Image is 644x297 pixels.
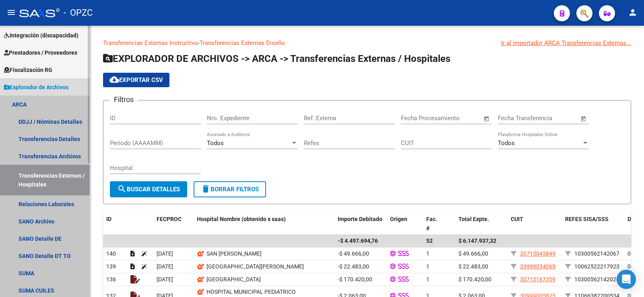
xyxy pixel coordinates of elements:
span: $ 6.147.937,32 [458,238,496,244]
span: EXPLORADOR DE ARCHIVOS -> ARCA -> Transferencias Externas / Hospitales [103,53,450,64]
span: [GEOGRAPHIC_DATA] [206,276,261,283]
datatable-header-cell: REFES SISA/SSS [562,211,624,246]
span: [DATE] [157,250,173,257]
span: CUIT [511,216,523,222]
a: Transferencias Externas Instructivo [103,39,198,47]
span: -$ 22.483,00 [338,263,369,270]
span: $ 170.420,00 [458,276,491,283]
span: 1 [426,250,429,257]
datatable-header-cell: Hospital Nombre (obtenido x saas) [194,211,334,246]
a: Transferencias Externas Diseño [200,39,285,47]
span: 136 [106,276,116,283]
span: 30715167359 [520,276,555,283]
span: Prestadores / Proveedores [4,48,77,57]
span: 52 [426,238,433,244]
div: Open Intercom Messenger [617,270,636,289]
mat-icon: cloud_download [109,75,119,84]
span: Origen [390,216,407,222]
span: -$ 4.497.694,76 [338,238,378,244]
span: Importe Debitado [338,216,382,222]
span: FECPROC [157,216,182,222]
span: Buscar Detalles [117,186,180,193]
span: SAN [PERSON_NAME] [206,250,262,257]
span: Borrar Filtros [201,186,259,193]
span: - OPZC [64,4,93,22]
div: Ir al importador ARCA Transferencias Externas... [501,39,631,47]
span: 30715045849 [520,250,555,257]
datatable-header-cell: CUIT [508,211,562,246]
button: Exportar CSV [103,73,169,87]
span: Exportar CSV [109,76,163,84]
datatable-header-cell: Importe Debitado [334,211,387,246]
span: [DATE] [157,276,173,283]
mat-icon: menu [6,8,16,17]
span: 1 [426,263,429,270]
input: Fecha inicio [498,115,530,122]
button: Buscar Detalles [110,181,187,197]
span: $ 49.666,00 [458,250,488,257]
span: Integración (discapacidad) [4,31,78,40]
span: -$ 49.666,00 [338,250,369,257]
input: Fecha fin [538,115,577,122]
mat-icon: person [628,8,638,17]
span: ID [106,216,111,222]
button: Open calendar [482,114,491,123]
span: REFES SISA/SSS [565,216,609,222]
button: Open calendar [579,114,588,123]
datatable-header-cell: Fac. # [423,211,443,246]
span: Todos [207,139,224,147]
datatable-header-cell: Origen [387,211,423,246]
button: Borrar Filtros [194,181,266,197]
span: 139 [106,263,116,270]
span: -$ 170.420,00 [338,276,372,283]
span: [DATE] [157,263,173,270]
span: $ 22.483,00 [458,263,488,270]
mat-icon: search [117,184,127,194]
span: Total Expte. [458,216,489,222]
datatable-header-cell: FECPROC [153,211,194,246]
span: 33999034069 [520,263,555,270]
input: Fecha fin [441,115,480,122]
span: 10300562142026 [574,276,619,283]
span: 1 [426,276,429,283]
h3: Filtros [110,94,138,105]
span: 140 [106,250,116,257]
span: Todos [498,139,515,147]
input: Fecha inicio [401,115,433,122]
span: Hospital Nombre (obtenido x saas) [197,216,286,222]
span: Explorador de Archivos [4,83,68,92]
p: - [103,39,631,47]
span: 10300562142067 [574,250,619,257]
span: Fac. # [426,216,437,231]
datatable-header-cell: ID [103,211,127,246]
span: [GEOGRAPHIC_DATA][PERSON_NAME] [206,263,304,270]
mat-icon: delete [201,184,211,194]
span: 10062522217923 [574,263,619,270]
datatable-header-cell: Total Expte. [455,211,508,246]
span: Fiscalización RG [4,66,52,74]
